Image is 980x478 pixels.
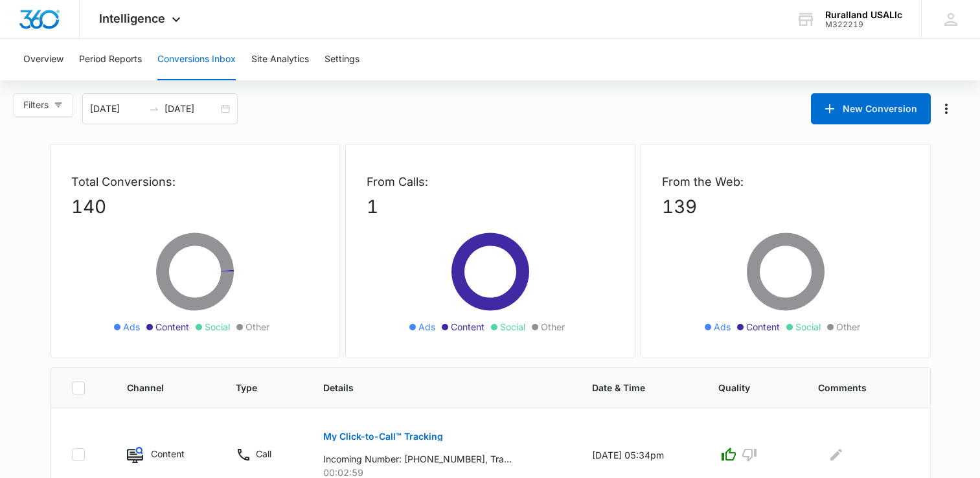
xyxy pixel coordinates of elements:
[746,320,780,334] span: Content
[151,447,185,461] p: Content
[13,93,73,117] button: Filters
[662,193,909,220] p: 139
[592,381,668,394] span: Date & Time
[71,173,319,190] p: Total Conversions:
[90,102,144,116] input: Start date
[418,320,435,334] span: Ads
[367,193,614,220] p: 1
[795,320,821,334] span: Social
[541,320,565,334] span: Other
[79,39,142,80] button: Period Reports
[23,39,63,80] button: Overview
[825,20,902,29] div: account id
[714,320,731,334] span: Ads
[718,381,768,394] span: Quality
[251,39,309,80] button: Site Analytics
[323,452,512,466] p: Incoming Number: [PHONE_NUMBER], Tracking Number: [PHONE_NUMBER], Ring To: [PHONE_NUMBER], Caller...
[323,432,443,441] p: My Click-to-Call™ Tracking
[236,381,273,394] span: Type
[325,39,359,80] button: Settings
[825,10,902,20] div: account name
[451,320,484,334] span: Content
[256,447,271,461] p: Call
[323,421,443,452] button: My Click-to-Call™ Tracking
[367,173,614,190] p: From Calls:
[165,102,218,116] input: End date
[662,173,909,190] p: From the Web:
[23,98,49,112] span: Filters
[155,320,189,334] span: Content
[826,444,847,465] button: Edit Comments
[149,104,159,114] span: to
[205,320,230,334] span: Social
[818,381,890,394] span: Comments
[123,320,140,334] span: Ads
[500,320,525,334] span: Social
[157,39,236,80] button: Conversions Inbox
[99,12,165,25] span: Intelligence
[323,381,542,394] span: Details
[836,320,860,334] span: Other
[811,93,931,124] button: New Conversion
[127,381,186,394] span: Channel
[71,193,319,220] p: 140
[245,320,269,334] span: Other
[149,104,159,114] span: swap-right
[936,98,957,119] button: Manage Numbers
